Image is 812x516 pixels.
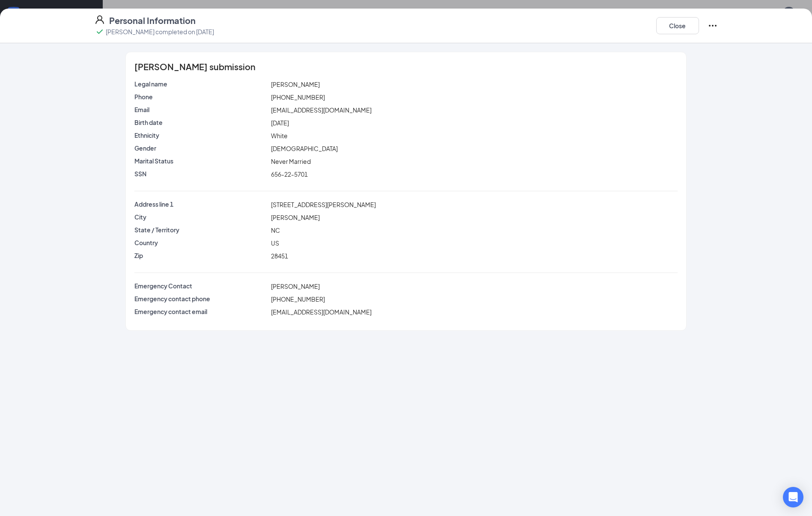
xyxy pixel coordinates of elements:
[271,201,376,208] span: [STREET_ADDRESS][PERSON_NAME]
[134,294,268,303] p: Emergency contact phone
[134,144,268,152] p: Gender
[106,27,214,36] p: [PERSON_NAME] completed on [DATE]
[134,251,268,260] p: Zip
[271,295,325,303] span: [PHONE_NUMBER]
[271,226,280,234] span: NC
[271,157,311,165] span: Never Married
[134,225,268,234] p: State / Territory
[134,200,268,208] p: Address line 1
[783,487,803,507] div: Open Intercom Messenger
[134,62,256,71] span: [PERSON_NAME] submission
[271,252,288,260] span: 28451
[134,307,268,316] p: Emergency contact email
[271,119,289,127] span: [DATE]
[271,170,308,178] span: 656-22-5701
[134,238,268,247] p: Country
[708,21,718,31] svg: Ellipses
[271,132,288,139] span: White
[134,169,268,178] p: SSN
[134,213,268,221] p: City
[134,118,268,127] p: Birth date
[134,92,268,101] p: Phone
[109,15,196,27] h4: Personal Information
[271,239,279,247] span: US
[134,105,268,114] p: Email
[134,80,268,88] p: Legal name
[656,17,699,34] button: Close
[271,145,338,152] span: [DEMOGRAPHIC_DATA]
[271,93,325,101] span: [PHONE_NUMBER]
[271,106,372,114] span: [EMAIL_ADDRESS][DOMAIN_NAME]
[271,308,372,316] span: [EMAIL_ADDRESS][DOMAIN_NAME]
[271,80,320,88] span: [PERSON_NAME]
[271,214,320,221] span: [PERSON_NAME]
[134,282,268,290] p: Emergency Contact
[271,282,320,290] span: [PERSON_NAME]
[95,27,105,37] svg: Checkmark
[134,157,268,165] p: Marital Status
[95,15,105,25] svg: User
[134,131,268,139] p: Ethnicity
